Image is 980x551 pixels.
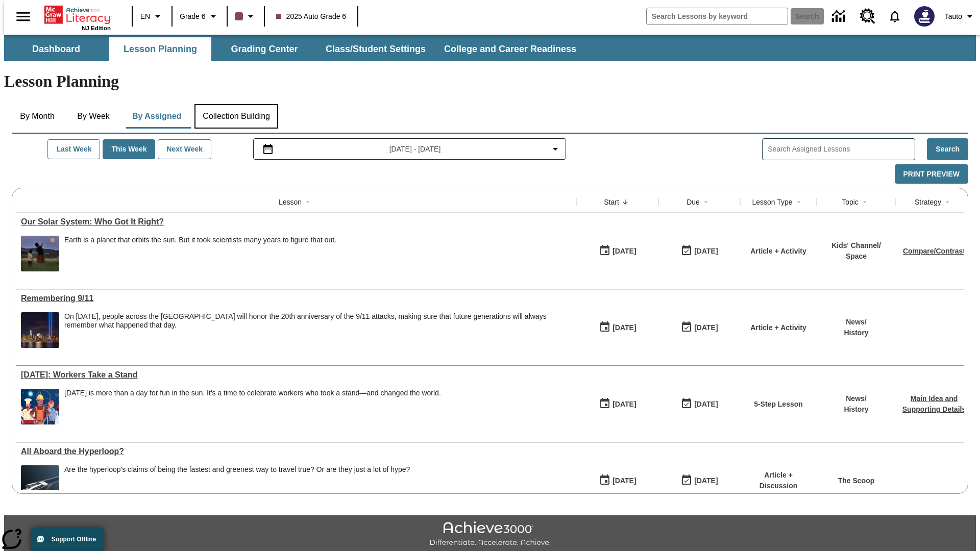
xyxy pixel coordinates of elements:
[687,197,700,207] div: Due
[158,139,211,159] button: Next Week
[21,370,572,380] a: Labor Day: Workers Take a Stand, Lessons
[64,465,410,501] div: Are the hyperloop's claims of being the fastest and greenest way to travel true? Or are they just...
[596,318,640,337] button: 09/01/25: First time the lesson was available
[21,389,59,424] img: A banner with a blue background shows an illustrated row of diverse men and women dressed in clot...
[429,521,551,547] img: Achieve3000 Differentiate Accelerate Achieve
[389,144,441,155] span: [DATE] - [DATE]
[21,217,572,227] a: Our Solar System: Who Got It Right? , Lessons
[941,196,953,208] button: Sort
[838,475,875,486] p: The Scoop
[52,536,96,543] span: Support Offline
[750,246,806,257] p: Article + Activity
[276,11,347,22] span: 2025 Auto Grade 6
[140,11,150,22] span: EN
[12,104,63,129] button: By Month
[64,389,441,424] div: Labor Day is more than a day for fun in the sun. It's a time to celebrate workers who took a stan...
[21,236,59,271] img: One child points up at the moon in the night sky as another child looks on.
[64,236,336,244] div: Earth is a planet that orbits the sun. But it took scientists many years to figure that out.
[317,37,434,61] button: Class/Student Settings
[752,197,792,207] div: Lesson Type
[612,245,636,258] div: [DATE]
[694,321,718,334] div: [DATE]
[647,8,788,24] input: search field
[258,143,562,155] button: Select the date range menu item
[194,104,278,129] button: Collection Building
[136,7,168,26] button: Language: EN, Select a language
[831,251,881,262] p: Space
[64,236,336,271] div: Earth is a planet that orbits the sun. But it took scientists many years to figure that out.
[279,197,302,207] div: Lesson
[124,104,189,129] button: By Assigned
[21,447,572,456] a: All Aboard the Hyperloop?, Lessons
[854,3,881,30] a: Resource Center, Will open in new tab
[5,37,107,61] button: Dashboard
[64,465,410,474] div: Are the hyperloop's claims of being the fastest and greenest way to travel true? Or are they just...
[176,7,224,26] button: Grade: Grade 6, Select a grade
[915,197,941,207] div: Strategy
[44,5,111,25] a: Home
[21,294,572,303] a: Remembering 9/11, Lessons
[745,470,812,491] p: Article + Discussion
[677,471,721,490] button: 06/30/26: Last day the lesson can be accessed
[700,196,712,208] button: Sort
[927,138,968,160] button: Search
[44,4,111,31] div: Home
[694,245,718,258] div: [DATE]
[596,471,640,490] button: 07/21/25: First time the lesson was available
[21,447,572,456] div: All Aboard the Hyperloop?
[64,312,572,330] div: On [DATE], people across the [GEOGRAPHIC_DATA] will honor the 20th anniversary of the 9/11 attack...
[68,104,119,129] button: By Week
[103,139,155,159] button: This Week
[596,241,640,261] button: 09/01/25: First time the lesson was available
[4,35,976,61] div: SubNavbar
[941,7,980,26] button: Profile/Settings
[945,11,962,22] span: Tauto
[302,196,314,208] button: Sort
[895,164,968,184] button: Print Preview
[768,142,915,157] input: Search Assigned Lessons
[619,196,631,208] button: Sort
[213,37,315,61] button: Grading Center
[844,317,868,328] p: News /
[180,11,206,22] span: Grade 6
[844,393,868,404] p: News /
[109,37,211,61] button: Lesson Planning
[831,240,881,251] p: Kids' Channel /
[549,143,561,155] svg: Collapse Date Range Filter
[914,6,935,27] img: Avatar
[21,465,59,501] img: Artist rendering of Hyperloop TT vehicle entering a tunnel
[612,321,636,334] div: [DATE]
[859,196,871,208] button: Sort
[64,312,572,348] span: On September 11, 2021, people across the United States will honor the 20th anniversary of the 9/1...
[47,139,100,159] button: Last Week
[826,3,854,31] a: Data Center
[844,404,868,415] p: History
[844,328,868,338] p: History
[677,241,721,261] button: 09/01/25: Last day the lesson can be accessed
[21,294,572,303] div: Remembering 9/11
[82,25,111,31] span: NJ Edition
[694,474,718,487] div: [DATE]
[694,398,718,411] div: [DATE]
[64,389,441,397] div: [DATE] is more than a day for fun in the sun. It's a time to celebrate workers who took a stand—a...
[754,399,803,410] p: 5-Step Lesson
[436,37,584,61] button: College and Career Readiness
[677,318,721,337] button: 09/01/25: Last day the lesson can be accessed
[8,2,38,32] button: Open side menu
[750,322,806,333] p: Article + Activity
[604,197,619,207] div: Start
[793,196,805,208] button: Sort
[4,37,585,61] div: SubNavbar
[881,3,908,30] a: Notifications
[908,3,941,30] button: Select a new avatar
[842,197,859,207] div: Topic
[21,370,572,380] div: Labor Day: Workers Take a Stand
[903,247,965,255] a: Compare/Contrast
[231,7,261,26] button: Class color is dark brown. Change class color
[902,394,966,413] a: Main Idea and Supporting Details
[612,474,636,487] div: [DATE]
[612,398,636,411] div: [DATE]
